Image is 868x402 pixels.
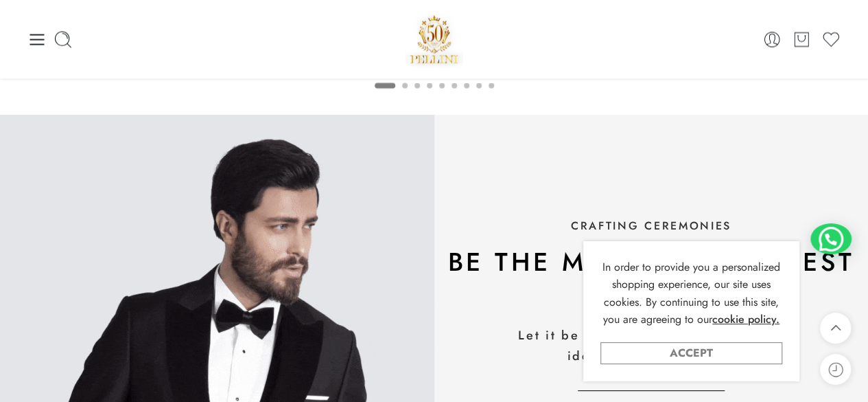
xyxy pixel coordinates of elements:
[518,326,784,365] span: Let it be unique for yourself and yet identifiable for others.
[792,30,811,49] a: Cart
[600,342,782,364] a: Accept
[405,10,464,69] a: Pellini -
[602,259,780,328] span: In order to provide you a personalized shopping experience, our site uses cookies. By continuing ...
[441,245,862,311] h2: be the man in the finest suit
[571,218,731,234] span: CRAFTING CEREMONIES
[712,311,779,328] a: cookie policy.
[405,10,464,69] img: Pellini
[821,30,841,49] a: Wishlist
[762,30,782,49] a: Login / Register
